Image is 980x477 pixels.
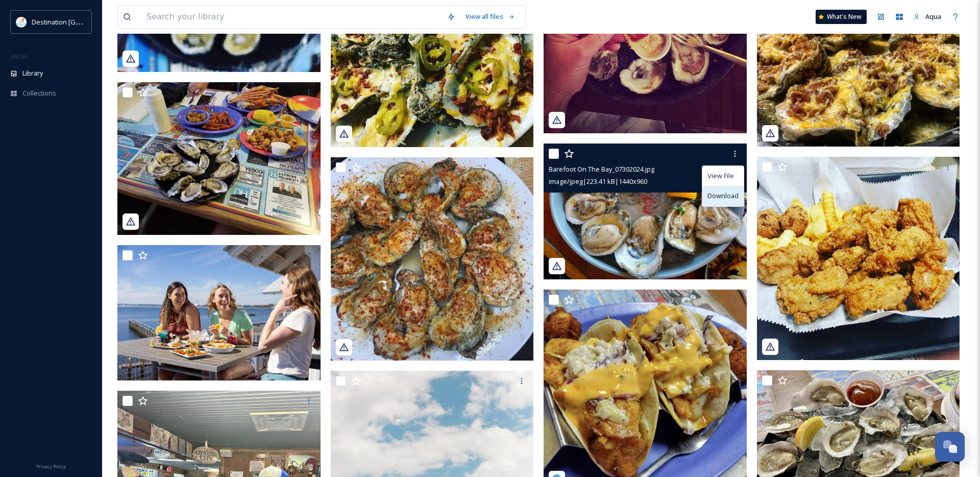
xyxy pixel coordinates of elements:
[331,157,534,361] img: tonysapp2_07302024.jpg
[22,68,43,78] span: Library
[16,17,27,27] img: download.png
[10,53,28,60] span: MEDIA
[32,17,133,27] span: Destination [GEOGRAPHIC_DATA]
[757,157,960,360] img: genesoysterbar_07302024.jpg
[22,88,56,98] span: Collections
[549,164,654,174] span: Barefoot On The Bay_07302024.jpg
[36,460,66,472] a: Privacy Policy
[141,6,442,28] input: Search your library
[707,191,739,201] span: Download
[117,245,321,381] img: 58854c1a1c449ad0ab714110f8f143b7f2032f43429b9e96f49e4c4744ab28ed.jpg
[816,10,867,24] a: What's New
[36,463,66,470] span: Privacy Policy
[925,12,941,21] span: Aqua
[117,82,321,235] img: Hunt's Oyster Bar and Seafood Restaurant_07302024.jpg
[549,177,647,186] span: image/jpeg | 223.41 kB | 1440 x 960
[707,171,734,181] span: View File
[935,432,965,462] button: Open Chat
[544,144,747,279] img: Barefoot On The Bay_07302024.jpg
[909,7,946,27] a: Aqua
[460,7,520,27] a: View all files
